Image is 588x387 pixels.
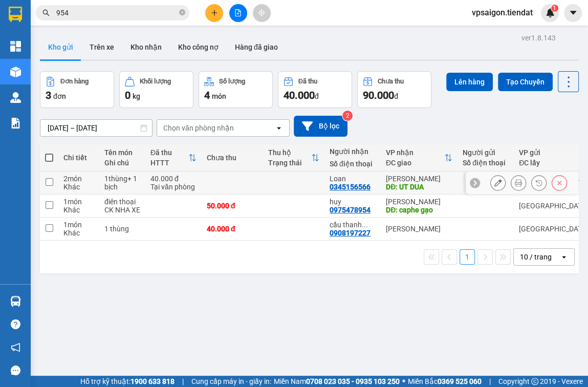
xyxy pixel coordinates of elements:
[145,144,202,171] th: Toggle SortBy
[10,118,21,128] img: solution-icon
[546,8,555,17] img: icon-new-feature
[520,252,552,262] div: 10 / trang
[464,6,541,19] span: vpsaigon.tiendat
[104,148,140,157] div: Tên món
[120,9,144,19] span: Nhận:
[315,92,319,100] span: đ
[9,9,113,32] div: [GEOGRAPHIC_DATA]
[140,78,171,85] div: Khối lượng
[211,9,218,16] span: plus
[234,9,242,16] span: file-add
[386,206,452,214] div: DĐ: caphe gạo
[463,148,509,157] div: Người gửi
[63,229,94,237] div: Khác
[298,78,317,85] div: Đã thu
[46,89,51,101] span: 3
[163,123,234,133] div: Chọn văn phòng nhận
[278,71,352,108] button: Đã thu40.000đ
[125,89,130,101] span: 0
[63,198,94,206] div: 1 món
[170,35,227,59] button: Kho công nợ
[498,73,553,91] button: Tạo Chuyến
[330,198,376,206] div: huy
[104,159,140,167] div: Ghi chú
[284,89,315,101] span: 40.000
[253,4,271,22] button: aim
[9,9,25,19] span: Gửi:
[81,35,122,59] button: Trên xe
[268,159,311,167] div: Trạng thái
[179,8,185,18] span: close-circle
[521,32,556,44] div: ver 1.8.143
[330,147,376,156] div: Người nhận
[11,319,20,329] span: question-circle
[204,89,210,101] span: 4
[60,78,89,85] div: Đơn hàng
[122,35,170,59] button: Kho nhận
[212,92,226,100] span: món
[386,183,452,191] div: DĐ: UT DUA
[386,148,444,157] div: VP nhận
[330,229,371,237] div: 0908197227
[378,78,404,85] div: Chưa thu
[342,111,353,121] sup: 2
[135,58,188,76] span: UT DUA
[408,376,482,387] span: Miền Bắc
[489,376,491,387] span: |
[519,148,580,157] div: VP gửi
[219,78,245,85] div: Số lượng
[229,4,247,22] button: file-add
[227,35,286,59] button: Hàng đã giao
[10,296,21,307] img: warehouse-icon
[11,365,20,375] span: message
[63,154,94,162] div: Chi tiết
[386,175,452,183] div: [PERSON_NAME]
[519,159,580,167] div: ĐC lấy
[381,144,458,171] th: Toggle SortBy
[258,9,265,16] span: aim
[150,148,188,157] div: Đã thu
[564,4,582,22] button: caret-down
[275,124,283,132] svg: open
[519,225,588,233] div: [GEOGRAPHIC_DATA]
[268,148,311,157] div: Thu hộ
[357,71,431,108] button: Chưa thu90.000đ
[386,198,452,206] div: [PERSON_NAME]
[80,376,175,387] span: Hỗ trợ kỹ thuật:
[56,7,177,18] input: Tìm tên, số ĐT hoặc mã đơn
[104,175,140,191] div: 1thùng+ 1 bịch
[519,202,588,210] div: [GEOGRAPHIC_DATA]
[42,9,50,16] span: search
[120,64,135,75] span: DĐ:
[104,225,140,233] div: 1 thùng
[386,159,444,167] div: ĐC giao
[120,44,202,58] div: 0345156566
[394,92,398,100] span: đ
[207,202,258,210] div: 50.000 đ
[446,73,493,91] button: Lên hàng
[150,183,197,191] div: Tại văn phòng
[330,221,376,229] div: cầu thanh triệu ngoài
[274,376,400,387] span: Miền Nam
[9,7,22,22] img: logo-vxr
[150,175,197,183] div: 40.000 đ
[205,4,223,22] button: plus
[531,378,538,385] span: copyright
[133,92,140,100] span: kg
[63,206,94,214] div: Khác
[63,175,94,183] div: 2 món
[460,249,475,265] button: 1
[10,67,21,77] img: warehouse-icon
[53,92,66,100] span: đơn
[63,183,94,191] div: Khác
[11,342,20,352] span: notification
[263,144,324,171] th: Toggle SortBy
[120,32,202,44] div: Loan
[363,89,394,101] span: 90.000
[150,159,188,167] div: HTTT
[40,120,152,136] input: Select a date range.
[120,9,202,32] div: [PERSON_NAME]
[207,154,258,162] div: Chưa thu
[490,175,506,190] div: Sửa đơn hàng
[330,206,371,214] div: 0975478954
